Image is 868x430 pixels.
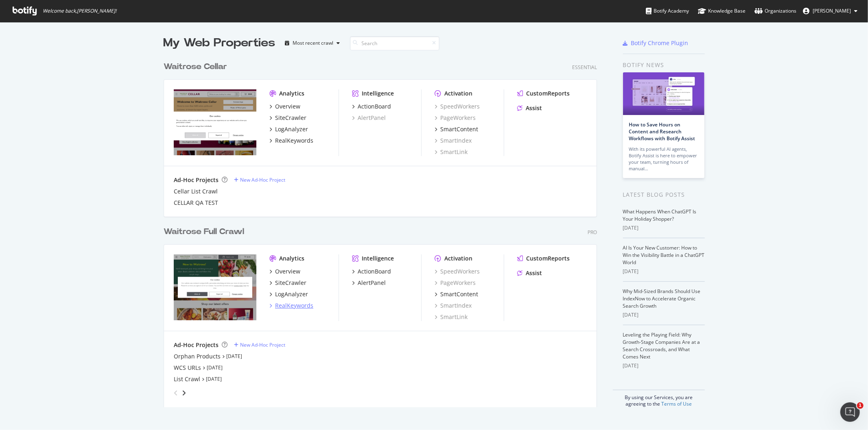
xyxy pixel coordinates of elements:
[279,254,304,263] div: Analytics
[435,125,478,133] a: SmartContent
[269,279,306,287] a: SiteCrawler
[444,254,472,263] div: Activation
[164,61,230,73] a: Waitrose Cellar
[526,254,570,263] div: CustomReports
[646,7,689,15] div: Botify Academy
[269,137,313,145] a: RealKeywords
[164,226,244,238] div: Waitrose Full Crawl
[174,352,221,361] a: Orphan Products
[572,64,597,71] div: Essential
[269,302,313,310] a: RealKeywords
[275,125,308,133] div: LogAnalyzer
[517,254,570,263] a: CustomReports
[164,51,603,407] div: grid
[269,267,300,276] a: Overview
[240,341,285,348] div: New Ad-Hoc Project
[269,125,308,133] a: LogAnalyzer
[226,353,242,360] a: [DATE]
[435,137,472,145] a: SmartIndex
[623,362,705,369] div: [DATE]
[207,364,223,371] a: [DATE]
[440,125,478,133] div: SmartContent
[623,331,700,360] a: Leveling the Playing Field: Why Growth-Stage Companies Are at a Search Crossroads, and What Comes...
[174,375,200,383] a: List Crawl
[206,376,222,382] a: [DATE]
[362,254,394,263] div: Intelligence
[435,313,468,321] a: SmartLink
[174,176,219,184] div: Ad-Hoc Projects
[517,269,542,277] a: Assist
[444,89,472,98] div: Activation
[269,102,300,111] a: Overview
[623,72,704,115] img: How to Save Hours on Content and Research Workflows with Botify Assist
[623,39,689,47] a: Botify Chrome Plugin
[234,341,285,348] a: New Ad-Hoc Project
[435,267,480,276] a: SpeedWorkers
[588,229,597,236] div: Pro
[174,199,218,207] a: CELLAR QA TEST
[352,279,386,287] a: AlertPanel
[171,387,181,400] div: angle-left
[352,102,391,111] a: ActionBoard
[293,41,334,46] div: Most recent crawl
[517,104,542,112] a: Assist
[164,61,227,73] div: Waitrose Cellar
[279,89,304,98] div: Analytics
[440,290,478,298] div: SmartContent
[435,302,472,310] a: SmartIndex
[164,226,247,238] a: Waitrose Full Crawl
[796,4,864,17] button: [PERSON_NAME]
[435,279,476,287] a: PageWorkers
[275,137,313,145] div: RealKeywords
[275,114,306,122] div: SiteCrawler
[174,254,256,320] img: www.waitrose.com
[358,279,386,287] div: AlertPanel
[526,89,570,98] div: CustomReports
[435,102,480,111] a: SpeedWorkers
[352,267,391,276] a: ActionBoard
[623,224,705,232] div: [DATE]
[623,190,705,199] div: Latest Blog Posts
[623,61,705,69] div: Botify news
[623,311,705,319] div: [DATE]
[629,121,695,142] a: How to Save Hours on Content and Research Workflows with Botify Assist
[362,89,394,98] div: Intelligence
[623,244,705,266] a: AI Is Your New Customer: How to Win the Visibility Battle in a ChatGPT World
[275,279,306,287] div: SiteCrawler
[517,89,570,98] a: CustomReports
[174,89,256,155] img: waitrosecellar.com
[857,402,864,409] span: 1
[275,290,308,298] div: LogAnalyzer
[435,114,476,122] a: PageWorkers
[174,341,219,349] div: Ad-Hoc Projects
[623,268,705,275] div: [DATE]
[43,8,116,14] span: Welcome back, [PERSON_NAME] !
[631,39,689,47] div: Botify Chrome Plugin
[352,114,386,122] a: AlertPanel
[840,402,860,422] iframe: Intercom live chat
[174,187,218,195] a: Cellar List Crawl
[164,35,275,51] div: My Web Properties
[174,364,201,372] a: WCS URLs
[698,7,746,15] div: Knowledge Base
[275,102,300,111] div: Overview
[435,148,468,156] a: SmartLink
[269,290,308,298] a: LogAnalyzer
[350,36,439,50] input: Search
[623,208,697,222] a: What Happens When ChatGPT Is Your Holiday Shopper?
[623,288,701,309] a: Why Mid-Sized Brands Should Use IndexNow to Accelerate Organic Search Growth
[358,267,391,276] div: ActionBoard
[269,114,306,122] a: SiteCrawler
[358,102,391,111] div: ActionBoard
